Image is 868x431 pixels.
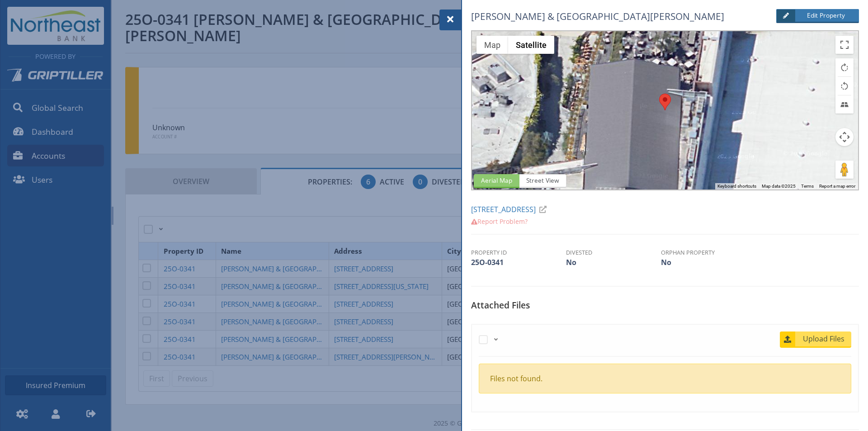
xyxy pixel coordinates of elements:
[471,9,726,24] h5: [PERSON_NAME] & [GEOGRAPHIC_DATA][PERSON_NAME]
[835,128,854,146] button: Map camera controls
[835,161,854,179] button: Drag Pegman onto the map to open Street View
[519,174,566,188] span: Street View
[566,257,576,267] span: No
[801,184,814,189] a: Terms (opens in new tab)
[471,257,504,267] span: 25O-0341
[835,77,854,95] button: Rotate map counterclockwise
[508,36,554,54] button: Show satellite imagery
[835,36,854,54] button: Toggle fullscreen view
[835,58,854,76] button: Rotate map clockwise
[796,11,852,20] span: Edit Property
[476,36,508,54] button: Show street map
[717,183,756,189] button: Keyboard shortcuts
[474,174,519,188] span: Aerial Map
[780,332,851,348] a: Upload Files
[661,257,671,267] span: No
[762,184,796,189] span: Map data ©2025
[471,248,566,257] th: Property ID
[490,373,840,384] div: Files not found.
[835,95,854,114] button: Tilt map
[471,204,550,214] a: [STREET_ADDRESS]
[661,248,756,257] th: Orphan Property
[566,248,661,257] th: Divested
[471,300,859,317] h5: Attached Files
[471,217,528,226] a: Report Problem?
[819,184,855,189] a: Report a map error
[776,9,859,23] a: Edit Property
[797,333,851,344] span: Upload Files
